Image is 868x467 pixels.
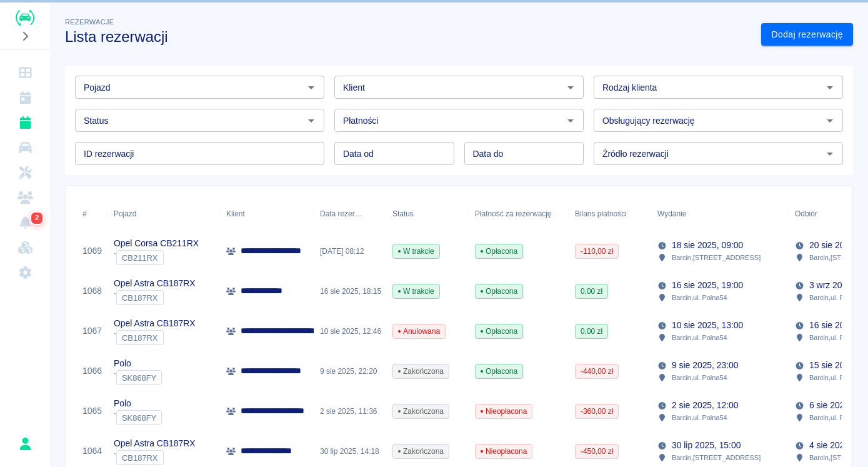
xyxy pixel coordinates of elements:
a: Kalendarz [5,85,45,110]
input: DD.MM.YYYY [464,142,584,165]
span: Nieopłacona [476,446,532,457]
span: SK868FY [117,413,161,423]
div: ` [114,370,162,385]
a: 1069 [82,244,102,258]
span: -450,00 zł [576,446,618,457]
span: CB187RX [117,333,163,343]
div: [DATE] 08:12 [314,231,386,271]
a: Dodaj rezerwację [761,23,853,46]
div: 2 sie 2025, 11:36 [314,391,386,431]
p: 16 sie 2025, 19:00 [672,279,743,292]
h3: Lista rezerwacji [65,28,751,46]
div: 16 sie 2025, 18:15 [314,271,386,311]
a: Klienci [5,185,45,210]
div: ` [114,290,196,305]
span: -440,00 zł [576,366,618,377]
p: Barcin , ul. Polna54 [672,292,727,303]
div: Pojazd [114,196,136,231]
button: Otwórz [302,79,320,96]
div: # [82,196,87,231]
span: SK868FY [117,373,161,383]
p: Polo [114,357,162,370]
div: Wydanie [657,196,686,231]
a: 1066 [82,364,102,378]
div: ` [114,250,199,265]
button: Otwórz [821,79,839,96]
span: Zakończona [393,446,449,457]
span: W trakcie [393,246,439,257]
span: Rezerwacje [65,18,114,26]
a: Ustawienia [5,260,45,285]
button: Sort [362,205,380,223]
div: Pojazd [107,196,220,231]
div: ` [114,410,162,425]
div: # [76,196,107,231]
p: Barcin , ul. Polna54 [672,332,727,343]
div: Odbiór [795,196,817,231]
div: Data rezerwacji [314,196,386,231]
div: 10 sie 2025, 12:46 [314,311,386,351]
p: Barcin , ul. Polna54 [672,412,727,423]
button: Otwórz [562,112,579,129]
button: Sort [817,205,835,223]
a: Serwisy [5,160,45,185]
span: Nieopłacona [476,406,532,417]
span: Opłacona [476,246,522,257]
span: CB187RX [117,293,163,303]
a: 1068 [82,284,102,298]
input: DD.MM.YYYY [334,142,454,165]
p: Barcin , ul. Polna54 [672,372,727,383]
p: Barcin , [STREET_ADDRESS] [672,252,761,263]
span: CB211RX [117,253,163,263]
span: CB187RX [117,453,163,463]
button: Sort [686,205,704,223]
a: Flota [5,135,45,160]
span: Opłacona [476,326,522,337]
button: Rozwiń nawigację [16,28,34,44]
div: Bilans płatności [575,196,627,231]
span: 2 [32,212,41,224]
button: Otwórz [302,112,320,129]
div: ` [114,450,196,465]
button: Otwórz [821,112,839,129]
div: Wydanie [651,196,789,231]
div: ` [114,330,196,345]
p: Opel Corsa CB211RX [114,237,199,250]
span: Anulowana [393,326,445,337]
span: -360,00 zł [576,406,618,417]
div: 9 sie 2025, 22:20 [314,351,386,391]
p: Opel Astra CB187RX [114,437,196,450]
span: W trakcie [393,286,439,297]
span: Opłacona [476,366,522,377]
a: Widget WWW [5,235,45,260]
div: Status [386,196,469,231]
p: Barcin , ul. Polna54 [809,292,865,303]
div: Płatność za rezerwację [475,196,552,231]
img: Renthelp [16,10,34,26]
p: Barcin , ul. Polna54 [809,412,865,423]
div: Klient [226,196,245,231]
span: 0,00 zł [576,326,607,337]
span: Zakończona [393,366,449,377]
a: 1064 [82,444,102,458]
button: Otwórz [821,145,839,163]
p: Polo [114,397,162,410]
div: Data rezerwacji [320,196,362,231]
a: 1065 [82,404,102,418]
div: Klient [220,196,314,231]
div: Bilans płatności [569,196,651,231]
a: Rezerwacje [5,110,45,135]
div: Płatność za rezerwację [469,196,569,231]
p: 18 sie 2025, 09:00 [672,239,743,252]
a: 1067 [82,324,102,338]
p: 9 sie 2025, 23:00 [672,359,739,372]
button: Krzysztof Przybyła [12,431,38,457]
div: Status [392,196,414,231]
button: Otwórz [562,79,579,96]
p: Barcin , ul. Polna54 [809,372,865,383]
a: Dashboard [5,60,45,85]
span: 0,00 zł [576,286,607,297]
p: Barcin , ul. Polna54 [809,332,865,343]
p: Barcin , [STREET_ADDRESS] [672,452,761,463]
